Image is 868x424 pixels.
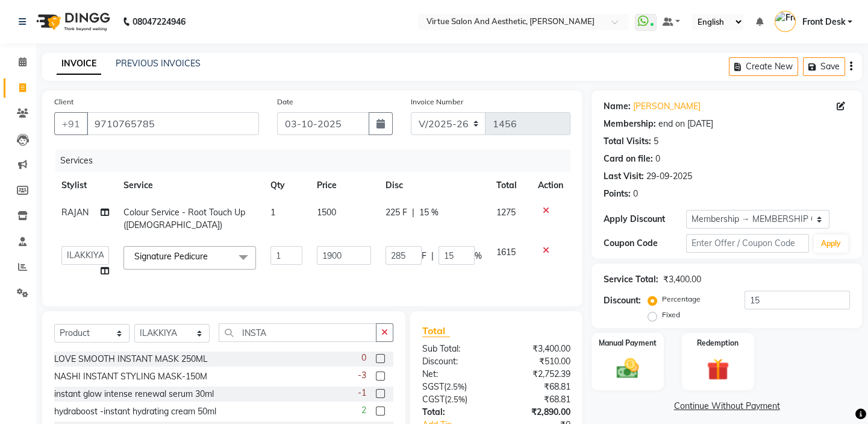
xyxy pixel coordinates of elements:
[413,393,496,406] div: ( )
[658,118,713,130] div: end on [DATE]
[775,11,796,32] img: Front Desk
[604,153,653,165] div: Card on file:
[496,393,579,406] div: ₹68.81
[419,206,439,219] span: 15 %
[599,338,657,349] label: Manual Payment
[133,5,186,39] b: 08047224946
[604,118,656,130] div: Membership:
[422,394,445,405] span: CGST
[270,207,275,218] span: 1
[31,5,113,39] img: logo
[802,16,845,28] span: Front Desk
[134,251,208,262] span: Signature Pedicure
[604,213,685,226] div: Apply Discount
[646,170,692,183] div: 29-09-2025
[54,112,88,135] button: +91
[496,207,516,218] span: 1275
[358,369,366,382] span: -3
[729,57,798,76] button: Create New
[422,381,444,392] span: SGST
[310,172,378,199] th: Price
[697,338,738,349] label: Redemption
[412,206,414,219] span: |
[378,172,489,199] th: Disc
[446,382,464,391] span: 2.5%
[413,343,496,355] div: Sub Total:
[604,237,685,250] div: Coupon Code
[413,381,496,393] div: ( )
[496,381,579,393] div: ₹68.81
[700,356,736,384] img: _gift.svg
[604,273,658,286] div: Service Total:
[662,309,680,320] label: Fixed
[55,150,579,172] div: Services
[54,172,116,199] th: Stylist
[633,188,638,200] div: 0
[413,355,496,368] div: Discount:
[361,352,366,364] span: 0
[447,394,465,404] span: 2.5%
[604,170,644,183] div: Last Visit:
[654,135,658,148] div: 5
[633,100,701,113] a: [PERSON_NAME]
[655,153,660,165] div: 0
[496,247,516,258] span: 1615
[361,404,366,417] span: 2
[87,112,259,135] input: Search by Name/Mobile/Email/Code
[411,97,463,107] label: Invoice Number
[57,53,101,75] a: INVOICE
[317,207,336,218] span: 1500
[54,388,214,400] div: instant glow intense renewal serum 30ml
[116,58,201,69] a: PREVIOUS INVOICES
[413,406,496,419] div: Total:
[496,406,579,419] div: ₹2,890.00
[604,100,631,113] div: Name:
[386,206,407,219] span: 225 F
[123,207,245,230] span: Colour Service - Root Touch Up ([DEMOGRAPHIC_DATA])
[54,97,73,107] label: Client
[489,172,531,199] th: Total
[358,387,366,399] span: -1
[604,188,631,200] div: Points:
[431,250,434,262] span: |
[531,172,570,199] th: Action
[422,324,450,337] span: Total
[54,370,207,383] div: NASHI INSTANT STYLING MASK-150M
[604,135,651,148] div: Total Visits:
[61,207,89,218] span: RAJAN
[803,57,845,76] button: Save
[475,250,482,262] span: %
[263,172,310,199] th: Qty
[663,273,701,286] div: ₹3,400.00
[496,355,579,368] div: ₹510.00
[662,294,701,305] label: Percentage
[413,368,496,381] div: Net:
[814,235,848,253] button: Apply
[496,343,579,355] div: ₹3,400.00
[54,353,208,365] div: LOVE SMOOTH INSTANT MASK 250ML
[219,323,376,342] input: Search or Scan
[116,172,263,199] th: Service
[594,400,860,413] a: Continue Without Payment
[54,405,216,418] div: hydraboost -instant hydrating cream 50ml
[686,234,809,253] input: Enter Offer / Coupon Code
[610,356,646,381] img: _cash.svg
[422,250,426,262] span: F
[208,251,213,262] a: x
[604,294,641,307] div: Discount:
[496,368,579,381] div: ₹2,752.39
[277,97,293,107] label: Date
